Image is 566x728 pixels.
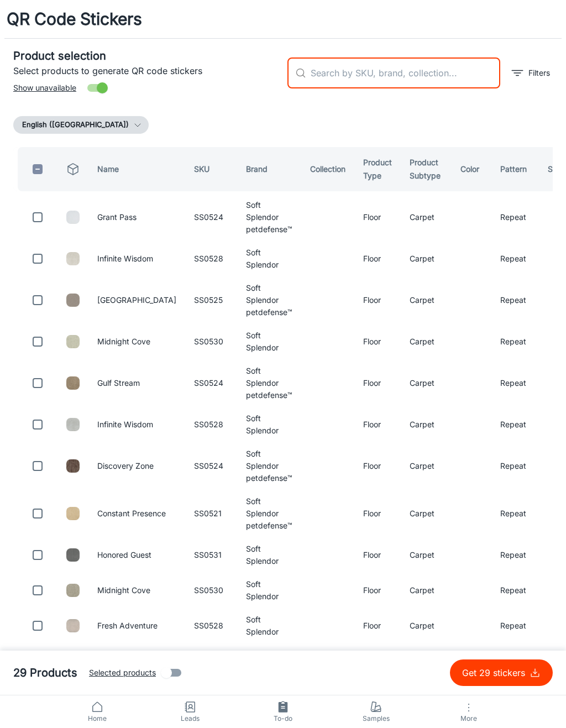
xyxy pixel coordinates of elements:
td: Carpet [401,243,452,274]
td: Hidden Treasure [88,646,185,677]
td: Carpet [401,492,452,535]
button: Get 29 stickers [450,659,553,686]
td: Carpet [401,196,452,239]
button: English ([GEOGRAPHIC_DATA]) [13,116,149,134]
td: Soft Splendor petdefense™ [237,444,301,488]
td: Floor [354,279,401,322]
th: Product Subtype [401,147,452,191]
th: Name [88,147,185,191]
td: Discovery Zone [88,444,185,488]
td: SS0524 [185,444,237,488]
td: Floor [354,196,401,239]
td: SS0528 [185,646,237,677]
td: Carpet [401,610,452,641]
span: To-do [243,714,323,724]
input: Search by SKU, brand, collection... [311,57,500,88]
button: filter [509,64,553,82]
td: SS0525 [185,279,237,322]
span: Samples [336,714,416,724]
td: Repeat [491,409,539,440]
p: Get 29 stickers [462,666,530,679]
td: Carpet [401,362,452,405]
p: Select products to generate QR code stickers [13,64,279,77]
span: Show unavailable [13,82,76,94]
p: Filters [528,67,550,79]
td: Honored Guest [88,540,185,570]
td: SS0530 [185,326,237,357]
td: Repeat [491,243,539,274]
td: Floor [354,540,401,570]
td: SS0531 [185,540,237,570]
h1: QR Code Stickers [7,7,142,32]
h5: Product selection [13,48,279,64]
td: Repeat [491,610,539,641]
td: Floor [354,409,401,440]
span: Selected products [89,667,156,679]
td: SS0528 [185,610,237,641]
th: SKU [185,147,237,191]
td: Soft Splendor [237,243,301,274]
td: Gulf Stream [88,362,185,405]
a: To-do [237,695,329,728]
td: Soft Splendor [237,575,301,606]
td: Repeat [491,326,539,357]
td: Repeat [491,444,539,488]
th: Brand [237,147,301,191]
td: Floor [354,575,401,606]
span: Leads [150,714,230,724]
td: SS0530 [185,575,237,606]
td: Soft Splendor petdefense™ [237,279,301,322]
td: SS0524 [185,196,237,239]
td: Repeat [491,362,539,405]
td: [GEOGRAPHIC_DATA] [88,279,185,322]
h5: 29 Products [13,664,77,681]
button: More [422,695,515,728]
td: SS0524 [185,362,237,405]
td: Floor [354,326,401,357]
td: Carpet [401,540,452,570]
td: Carpet [401,409,452,440]
a: Samples [329,695,422,728]
td: Midnight Cove [88,575,185,606]
td: SS0521 [185,492,237,535]
td: SS0528 [185,409,237,440]
td: Soft Splendor [237,646,301,677]
th: Pattern [491,147,539,191]
td: Floor [354,444,401,488]
td: Soft Splendor [237,540,301,570]
td: Soft Splendor petdefense™ [237,196,301,239]
td: Repeat [491,575,539,606]
td: Infinite Wisdom [88,243,185,274]
span: Home [57,714,137,724]
td: Fresh Adventure [88,610,185,641]
td: Soft Splendor [237,326,301,357]
td: SS0528 [185,243,237,274]
td: Floor [354,492,401,535]
td: Infinite Wisdom [88,409,185,440]
td: Soft Splendor [237,409,301,440]
td: Repeat [491,279,539,322]
td: Repeat [491,540,539,570]
td: Floor [354,243,401,274]
td: Soft Splendor petdefense™ [237,362,301,405]
td: Carpet [401,326,452,357]
td: Carpet [401,575,452,606]
td: Floor [354,362,401,405]
td: Repeat [491,492,539,535]
span: More [429,714,509,722]
td: Midnight Cove [88,326,185,357]
td: Soft Splendor [237,610,301,641]
a: Home [51,695,144,728]
th: Color [452,147,491,191]
td: Carpet [401,444,452,488]
th: Collection [301,147,354,191]
td: Floor [354,646,401,677]
td: Soft Splendor petdefense™ [237,492,301,535]
td: Carpet [401,279,452,322]
td: Floor [354,610,401,641]
td: Grant Pass [88,196,185,239]
a: Leads [144,695,237,728]
td: Constant Presence [88,492,185,535]
td: Repeat [491,646,539,677]
td: Repeat [491,196,539,239]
